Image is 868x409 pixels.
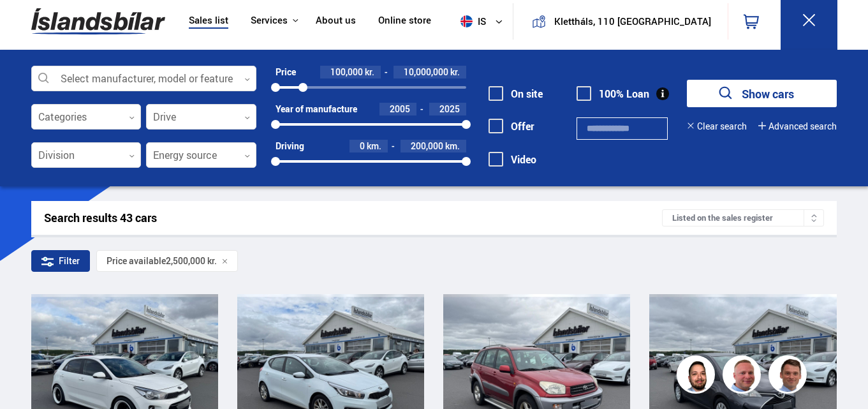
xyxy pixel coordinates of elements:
[378,15,431,28] a: Online store
[455,3,513,40] button: is
[769,120,837,132] font: Advanced search
[404,66,448,78] font: 10,000,000
[276,140,304,152] font: Driving
[445,140,460,152] font: km.
[10,5,48,43] button: Open LiveChat chat widget
[367,140,381,152] font: km.
[107,255,166,267] font: Price available
[478,15,486,27] font: is
[742,86,794,101] font: Show cars
[59,255,80,267] font: Filter
[554,15,711,27] font: Klettháls, 110 [GEOGRAPHIC_DATA]
[511,119,534,133] font: Offer
[758,121,837,131] button: Advanced search
[770,357,809,396] img: FbJEzSuNWCJXmdc-.webp
[450,66,460,78] font: kr.
[672,212,773,223] font: Listed on the sales register
[189,15,228,28] a: Sales list
[330,66,363,78] font: 100,000
[316,13,356,26] font: About us
[166,255,217,267] font: 2,500,000 kr.
[551,16,714,27] button: Klettháls, 110 [GEOGRAPHIC_DATA]
[511,87,543,101] font: On site
[511,152,536,167] font: Video
[251,13,288,26] font: Services
[687,80,837,107] button: Show cars
[460,15,473,27] img: svg+xml;base64,PHN2ZyB4bWxucz0iaHR0cDovL3d3dy53My5vcmcvMjAwMC9zdmciIHdpZHRoPSI1MTIiIGhlaWdodD0iNT...
[31,1,165,42] img: G0Ugv5HjCgRt.svg
[378,13,431,26] font: Online store
[679,357,717,396] img: nhp88E3Fdnt1Opn2.png
[697,120,747,132] font: Clear search
[390,103,410,115] font: 2005
[439,103,460,115] font: 2025
[599,87,649,101] font: 100% Loan
[316,15,356,28] a: About us
[276,103,357,115] font: Year of manufacture
[687,121,747,131] button: Clear search
[251,15,288,27] button: Services
[524,3,716,40] a: Klettháls, 110 [GEOGRAPHIC_DATA]
[411,140,443,152] font: 200,000
[365,66,374,78] font: kr.
[360,140,365,152] font: 0
[44,210,157,225] font: Search results 43 cars
[189,13,228,26] font: Sales list
[725,357,763,396] img: siFngHWaQ9KaOqBr.png
[276,66,296,78] font: Price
